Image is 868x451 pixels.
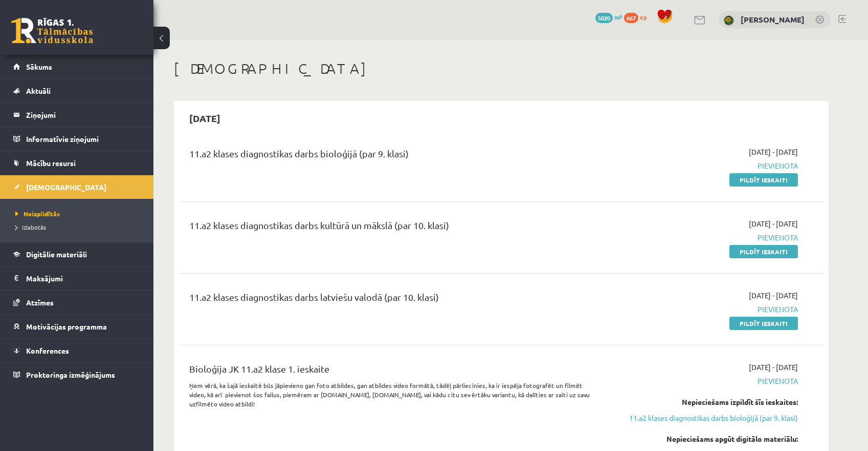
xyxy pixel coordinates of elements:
[13,79,141,102] a: Aktuāli
[26,103,141,127] legend: Ziņojumi
[729,245,798,258] a: Pildīt ieskaiti
[13,151,141,175] a: Mācību resursi
[189,362,590,381] div: Bioloģija JK 11.a2 klase 1. ieskaite
[749,290,798,301] span: [DATE] - [DATE]
[15,209,143,218] a: Neizpildītās
[179,106,231,130] h2: [DATE]
[26,182,106,192] span: [DEMOGRAPHIC_DATA]
[605,434,798,444] div: Nepieciešams apgūt digitālo materiālu:
[724,15,734,26] img: Krists Ozols
[605,160,798,171] span: Pievienota
[189,147,590,166] div: 11.a2 klases diagnostikas darbs bioloģijā (par 9. klasi)
[26,322,107,331] span: Motivācijas programma
[26,346,69,355] span: Konferences
[741,14,805,25] a: [PERSON_NAME]
[26,127,141,151] legend: Informatīvie ziņojumi
[13,339,141,362] a: Konferences
[605,413,798,423] a: 11.a2 klases diagnostikas darbs bioloģijā (par 9. klasi)
[749,362,798,373] span: [DATE] - [DATE]
[624,13,638,23] span: 667
[15,210,60,218] span: Neizpildītās
[189,290,590,309] div: 11.a2 klases diagnostikas darbs latviešu valodā (par 10. klasi)
[605,376,798,386] span: Pievienota
[13,242,141,266] a: Digitālie materiāli
[13,315,141,338] a: Motivācijas programma
[15,223,46,231] span: Izlabotās
[749,218,798,229] span: [DATE] - [DATE]
[26,158,76,168] span: Mācību resursi
[614,13,622,21] span: mP
[624,13,652,21] a: 667 xp
[11,18,93,44] a: Rīgas 1. Tālmācības vidusskola
[605,232,798,243] span: Pievienota
[26,86,51,95] span: Aktuāli
[605,397,798,407] div: Nepieciešams izpildīt šīs ieskaites:
[13,363,141,386] a: Proktoringa izmēģinājums
[174,60,829,77] h1: [DEMOGRAPHIC_DATA]
[13,291,141,314] a: Atzīmes
[595,13,613,23] span: 5020
[26,298,54,307] span: Atzīmes
[13,55,141,78] a: Sākums
[13,266,141,290] a: Maksājumi
[595,13,622,21] a: 5020 mP
[749,147,798,157] span: [DATE] - [DATE]
[605,304,798,315] span: Pievienota
[13,127,141,151] a: Informatīvie ziņojumi
[729,173,798,187] a: Pildīt ieskaiti
[729,317,798,330] a: Pildīt ieskaiti
[13,175,141,199] a: [DEMOGRAPHIC_DATA]
[189,381,590,408] p: Ņem vērā, ka šajā ieskaitē būs jāpievieno gan foto atbildes, gan atbildes video formātā, tādēļ pā...
[26,266,141,290] legend: Maksājumi
[26,370,115,379] span: Proktoringa izmēģinājums
[15,222,143,232] a: Izlabotās
[26,250,87,259] span: Digitālie materiāli
[640,13,647,21] span: xp
[189,218,590,237] div: 11.a2 klases diagnostikas darbs kultūrā un mākslā (par 10. klasi)
[26,62,52,71] span: Sākums
[13,103,141,127] a: Ziņojumi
